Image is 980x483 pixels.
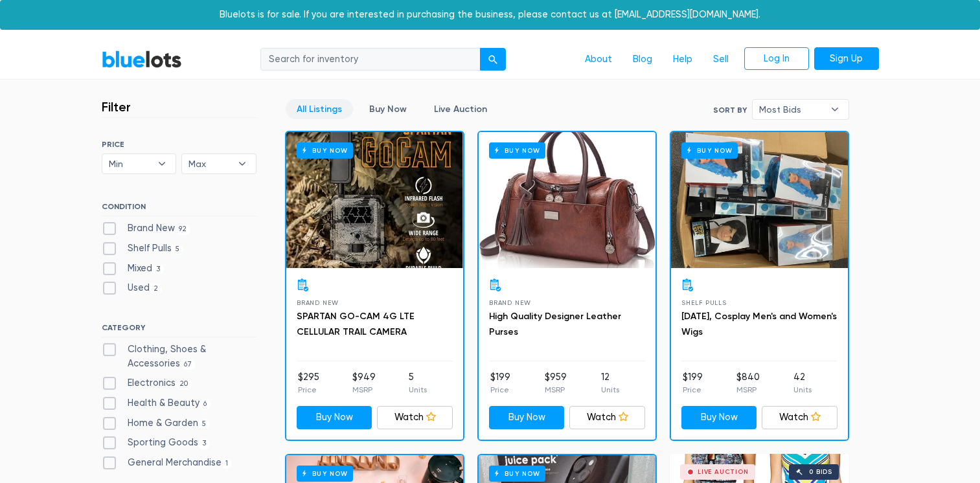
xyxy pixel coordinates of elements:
[601,384,619,396] p: Units
[814,47,879,71] a: Sign Up
[683,384,703,396] p: Price
[260,48,481,71] input: Search for inventory
[102,262,165,276] label: Mixed
[102,99,131,115] h3: Filter
[176,379,192,390] span: 20
[489,466,545,482] h6: Buy Now
[150,284,163,295] span: 2
[809,469,832,475] div: 0 bids
[102,281,163,295] label: Used
[358,99,418,119] a: Buy Now
[297,406,372,429] a: Buy Now
[490,384,510,396] p: Price
[713,104,747,116] label: Sort By
[102,436,211,450] label: Sporting Goods
[681,142,738,159] h6: Buy Now
[172,244,184,254] span: 5
[489,311,621,337] a: High Quality Designer Leather Purses
[489,406,565,429] a: Buy Now
[762,406,838,429] a: Watch
[102,202,256,216] h6: CONDITION
[490,370,510,396] li: $199
[298,370,319,396] li: $295
[489,142,545,159] h6: Buy Now
[286,99,353,119] a: All Listings
[297,142,353,159] h6: Buy Now
[821,100,849,119] b: ▾
[352,384,376,396] p: MSRP
[102,50,182,69] a: BlueLots
[793,370,812,396] li: 42
[102,221,191,236] label: Brand New
[698,469,749,475] div: Live Auction
[683,370,703,396] li: $199
[102,416,211,431] label: Home & Garden
[736,384,760,396] p: MSRP
[793,384,812,396] p: Units
[229,154,256,174] b: ▾
[198,439,211,449] span: 3
[759,100,824,119] span: Most Bids
[188,154,231,174] span: Max
[423,99,498,119] a: Live Auction
[198,419,211,429] span: 5
[681,311,837,337] a: [DATE], Cosplay Men's and Women's Wigs
[377,406,453,429] a: Watch
[199,399,211,409] span: 6
[102,396,211,410] label: Health & Beauty
[622,47,663,72] a: Blog
[286,132,463,268] a: Buy Now
[180,359,196,370] span: 67
[545,370,567,396] li: $959
[352,370,376,396] li: $949
[102,376,192,390] label: Electronics
[569,406,645,429] a: Watch
[222,458,233,469] span: 1
[671,132,848,268] a: Buy Now
[681,406,757,429] a: Buy Now
[409,370,427,396] li: 5
[102,456,233,470] label: General Merchandise
[479,132,655,268] a: Buy Now
[109,154,152,174] span: Min
[601,370,619,396] li: 12
[744,47,809,71] a: Log In
[175,225,191,235] span: 92
[102,140,256,149] h6: PRICE
[152,264,165,275] span: 3
[663,47,703,72] a: Help
[703,47,739,72] a: Sell
[102,323,256,337] h6: CATEGORY
[545,384,567,396] p: MSRP
[575,47,622,72] a: About
[102,241,184,256] label: Shelf Pulls
[409,384,427,396] p: Units
[489,299,531,306] span: Brand New
[102,343,256,370] label: Clothing, Shoes & Accessories
[736,370,760,396] li: $840
[298,384,319,396] p: Price
[297,299,339,306] span: Brand New
[148,154,176,174] b: ▾
[297,311,415,337] a: SPARTAN GO-CAM 4G LTE CELLULAR TRAIL CAMERA
[681,299,727,306] span: Shelf Pulls
[297,466,353,482] h6: Buy Now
